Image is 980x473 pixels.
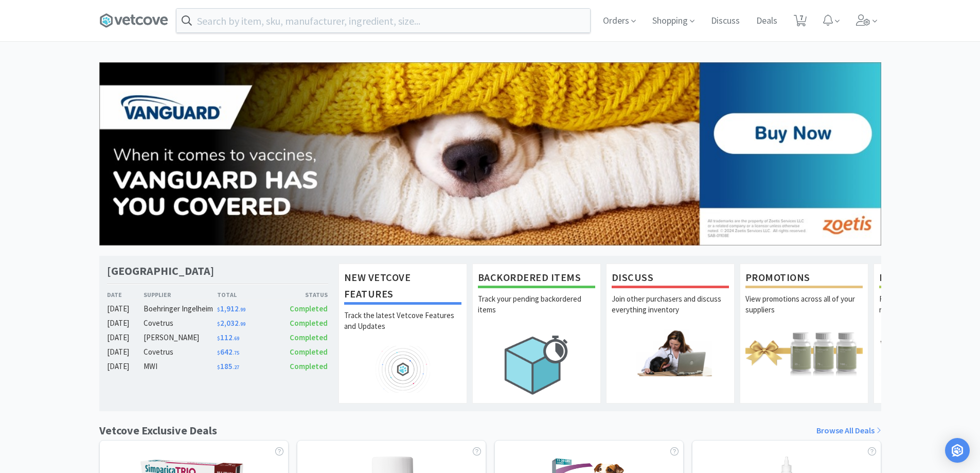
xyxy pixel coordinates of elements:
a: Deals [752,16,781,26]
a: Discuss [707,16,744,26]
a: 7 [790,17,811,27]
div: Open Intercom Messenger [945,438,970,463]
input: Search by item, sku, manufacturer, ingredient, size... [176,9,590,32]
